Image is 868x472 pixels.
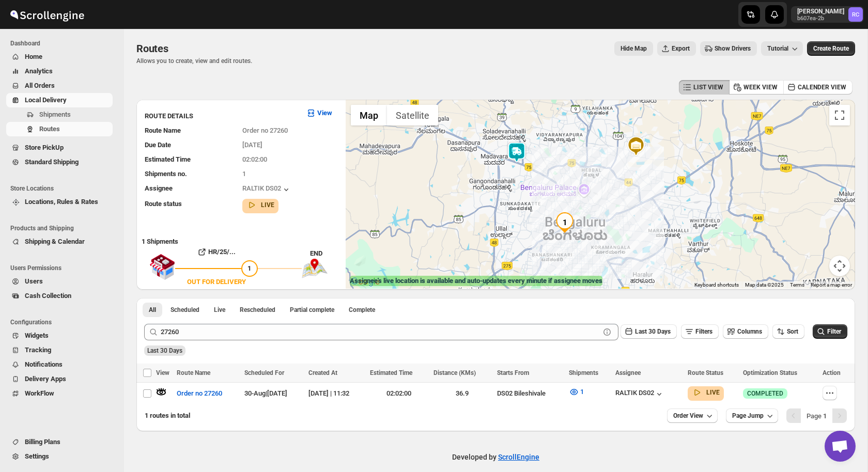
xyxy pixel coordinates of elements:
[351,105,387,125] button: Show street map
[743,83,778,91] span: WEEK VIEW
[563,384,590,400] button: 1
[823,369,841,376] span: Action
[715,44,751,53] span: Show Drivers
[786,408,847,423] nav: Pagination
[247,264,251,272] span: 1
[25,96,67,104] span: Local Delivery
[156,369,169,376] span: View
[615,369,641,376] span: Assignee
[214,306,225,314] span: Live
[452,452,539,462] p: Developed by
[10,184,117,193] span: Store Locations
[681,324,719,339] button: Filters
[25,67,53,75] span: Analytics
[25,438,60,446] span: Billing Plans
[244,389,287,397] span: 30-Aug | [DATE]
[6,107,113,122] button: Shipments
[6,274,113,289] button: Users
[187,277,246,287] div: OUT FOR DELIVERY
[580,388,584,396] span: 1
[350,276,602,286] label: Assignee's live location is available and auto-updates every minute if assignee moves
[147,347,182,354] span: Last 30 Days
[848,7,863,22] span: Rahul Chopra
[244,369,284,376] span: Scheduled For
[6,343,113,357] button: Tracking
[25,158,79,166] span: Standard Shipping
[811,282,852,288] a: Report a map error
[290,306,334,314] span: Partial complete
[667,408,718,423] button: Order View
[673,412,703,420] span: Order View
[171,385,228,402] button: Order no 27260
[25,144,64,151] span: Store PickUp
[772,324,804,339] button: Sort
[177,388,222,399] span: Order no 27260
[700,41,757,56] button: Show Drivers
[6,372,113,386] button: Delivery Apps
[672,44,690,53] span: Export
[208,248,236,256] b: HR/25/...
[6,449,113,464] button: Settings
[6,195,113,209] button: Locations, Rules & Rates
[143,303,162,317] button: All routes
[145,184,173,192] span: Assignee
[6,122,113,136] button: Routes
[6,78,113,93] button: All Orders
[747,389,783,398] span: COMPLETED
[10,224,117,232] span: Products and Shipping
[433,369,476,376] span: Distance (KMs)
[145,155,191,163] span: Estimated Time
[240,306,275,314] span: Rescheduled
[370,388,427,399] div: 02:02:00
[657,41,696,56] button: Export
[823,412,827,420] b: 1
[310,248,340,259] div: END
[145,111,298,121] h3: ROUTE DETAILS
[25,360,63,368] span: Notifications
[852,11,859,18] text: RC
[827,328,841,335] span: Filter
[790,282,804,288] a: Terms (opens in new tab)
[797,7,844,15] p: [PERSON_NAME]
[621,44,647,53] span: Hide Map
[175,244,258,260] button: HR/25/...
[39,125,60,133] span: Routes
[723,324,768,339] button: Columns
[171,306,199,314] span: Scheduled
[242,155,267,163] span: 02:02:00
[25,375,66,383] span: Delivery Apps
[149,306,156,314] span: All
[348,275,382,289] a: Open this area in Google Maps (opens a new window)
[6,64,113,78] button: Analytics
[6,435,113,449] button: Billing Plans
[813,324,847,339] button: Filter
[25,452,49,460] span: Settings
[692,387,720,398] button: LIVE
[791,6,864,23] button: User menu
[136,57,252,65] p: Allows you to create, view and edit routes.
[25,277,43,285] span: Users
[25,53,42,60] span: Home
[145,127,181,134] span: Route Name
[25,82,55,89] span: All Orders
[693,83,723,91] span: LIST VIEW
[25,332,49,339] span: Widgets
[825,431,856,462] a: Open chat
[829,105,850,125] button: Toggle fullscreen view
[615,389,664,399] button: RALTIK DS02
[136,42,168,55] span: Routes
[177,369,210,376] span: Route Name
[497,369,529,376] span: Starts From
[242,170,246,178] span: 1
[614,41,653,56] button: Map action label
[348,275,382,289] img: Google
[261,201,274,209] b: LIVE
[10,318,117,326] span: Configurations
[145,412,190,419] span: 1 routes in total
[242,141,262,149] span: [DATE]
[798,83,846,91] span: CALENDER VIEW
[145,200,182,208] span: Route status
[308,388,364,399] div: [DATE] | 11:32
[145,170,187,178] span: Shipments no.
[145,141,171,149] span: Due Date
